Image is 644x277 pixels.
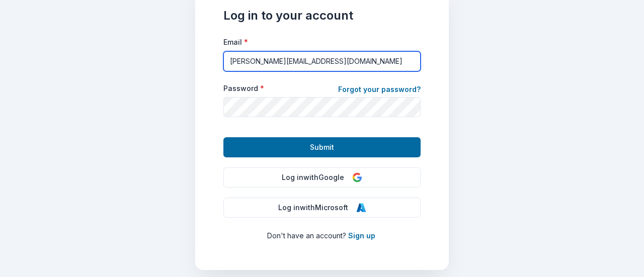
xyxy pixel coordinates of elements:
h1: Log in to your account [223,8,421,24]
span: Submit [310,141,334,153]
label: Email [223,37,248,47]
img: Google Logo [352,172,362,182]
button: Log inwithGoogle [223,167,421,188]
label: Password [223,83,264,94]
button: Submit [223,137,421,157]
button: Log inwithMicrosoft [223,198,421,218]
a: Forgot your password? [338,83,421,98]
img: Microsoft Logo [356,203,366,213]
a: Sign up [348,231,375,240]
span: Don ' t have an account? [267,231,346,240]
